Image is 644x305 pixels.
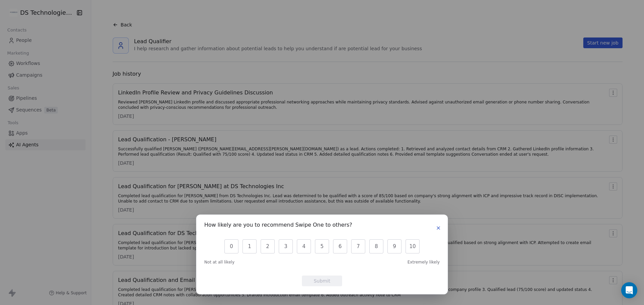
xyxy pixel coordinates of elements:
span: Not at all likely [204,259,234,265]
button: Submit [302,276,342,286]
button: 7 [351,239,365,253]
button: 9 [387,239,401,253]
span: Extremely likely [408,259,440,265]
h1: How likely are you to recommend Swipe One to others? [204,223,352,229]
button: 4 [297,239,311,253]
button: 6 [333,239,347,253]
button: 10 [406,239,420,253]
button: 1 [243,239,257,253]
button: 2 [261,239,275,253]
button: 0 [224,239,238,253]
button: 3 [279,239,293,253]
button: 5 [315,239,329,253]
button: 8 [369,239,383,253]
